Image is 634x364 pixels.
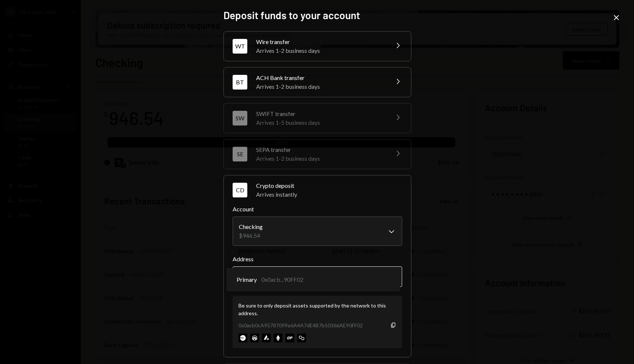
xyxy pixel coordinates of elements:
div: 0x0acb0cA95787099e6A4A7dE4B7b50366AE90FF02 [238,321,363,329]
div: SE [233,147,247,161]
div: Arrives 1-2 business days [256,154,385,163]
img: base-mainnet [238,334,247,342]
div: Be sure to only deposit assets supported by the network to this address. [238,302,396,317]
div: ACH Bank transfer [256,73,385,82]
span: Primary [237,275,257,284]
div: BT [233,75,247,90]
button: Account [233,216,402,246]
div: SEPA transfer [256,145,385,154]
div: WT [233,39,247,54]
h2: Deposit funds to your account [223,8,411,22]
button: Address [233,266,402,287]
img: optimism-mainnet [285,334,294,342]
div: Wire transfer [256,37,385,46]
label: Address [233,255,402,263]
div: Crypto deposit [256,181,402,190]
div: Arrives 1-2 business days [256,82,385,91]
div: SW [233,111,247,125]
img: avalanche-mainnet [262,334,271,342]
img: ethereum-mainnet [274,334,283,342]
img: arbitrum-mainnet [250,334,259,342]
div: Arrives instantly [256,190,402,199]
label: Account [233,205,402,214]
img: polygon-mainnet [297,334,306,342]
div: SWIFT transfer [256,109,385,118]
div: CD [233,183,247,197]
div: Arrives 1-2 business days [256,46,385,55]
div: 0x0acb...90FF02 [261,275,303,284]
div: Arrives 1-5 business days [256,118,385,127]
